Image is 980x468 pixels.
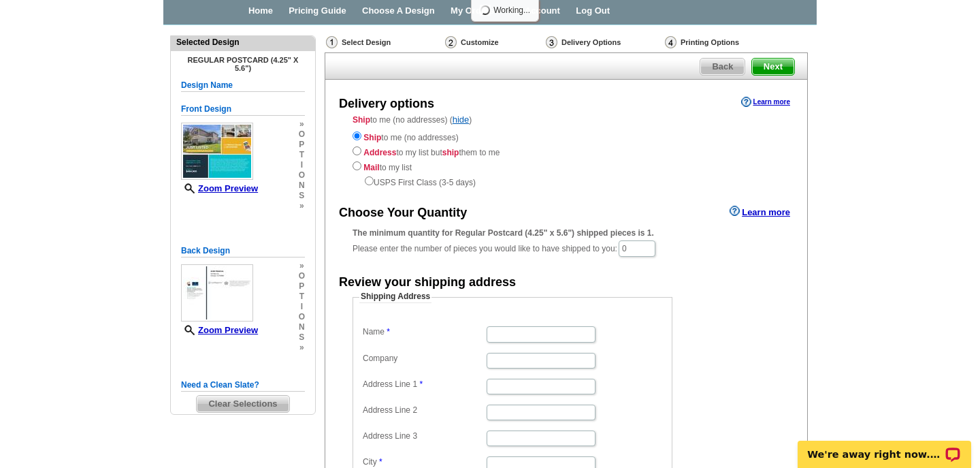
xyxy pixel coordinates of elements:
[339,95,434,113] div: Delivery options
[299,332,305,343] span: s
[480,5,491,16] img: loading...
[544,35,664,52] div: Delivery Options
[453,114,470,125] a: hide
[248,5,273,16] a: Home
[181,56,305,72] h4: Regular Postcard (4.25" x 5.6")
[363,405,485,416] label: Address Line 2
[299,160,305,170] span: i
[451,5,494,16] a: My Orders
[363,379,485,390] label: Address Line 1
[299,140,305,150] span: p
[171,36,315,48] div: Selected Design
[359,291,431,303] legend: Shipping Address
[362,5,435,16] a: Choose A Design
[363,148,396,157] strong: Address
[299,261,305,271] span: »
[326,36,338,48] img: Select Design
[181,325,258,335] a: Zoom Preview
[181,123,253,180] img: small-thumb.jpg
[299,119,305,129] span: »
[181,264,253,322] img: small-thumb.jpg
[353,227,780,239] div: The minimum quantity for Regular Postcard (4.25" x 5.6") shipped pieces is 1.
[700,59,745,75] span: Back
[353,174,780,189] div: USPS First Class (3-5 days)
[741,97,790,108] a: Learn more
[363,353,485,364] label: Company
[181,79,305,92] h5: Design Name
[181,379,305,392] h5: Need a Clean Slate?
[363,133,381,142] strong: Ship
[363,456,485,468] label: City
[339,274,516,292] div: Review your shipping address
[299,129,305,140] span: o
[363,326,485,338] label: Name
[730,206,790,217] a: Learn more
[789,425,980,468] iframe: LiveChat chat widget
[299,343,305,353] span: »
[353,227,780,258] div: Please enter the number of pieces you would like to have shipped to you:
[363,163,379,172] strong: Mail
[546,36,557,48] img: Delivery Options
[576,5,610,16] a: Log Out
[442,148,459,157] strong: ship
[299,292,305,302] span: t
[181,183,258,193] a: Zoom Preview
[299,201,305,211] span: »
[325,114,807,189] div: to me (no addresses) ( )
[181,103,305,116] h5: Front Design
[700,58,745,76] a: Back
[353,115,370,125] strong: Ship
[299,170,305,181] span: o
[664,35,785,49] div: Printing Options
[299,322,305,332] span: n
[299,312,305,322] span: o
[510,5,560,16] a: My Account
[339,204,467,222] div: Choose Your Quantity
[665,36,676,48] img: Printing Options & Summary
[299,302,305,312] span: i
[444,35,544,49] div: Customize
[752,59,794,75] span: Next
[299,181,305,191] span: n
[197,396,289,412] span: Clear Selections
[445,36,457,48] img: Customize
[363,431,485,442] label: Address Line 3
[299,150,305,160] span: t
[353,129,780,189] div: to me (no addresses) to my list but them to me to my list
[299,191,305,201] span: s
[289,5,346,16] a: Pricing Guide
[299,281,305,292] span: p
[299,271,305,281] span: o
[325,35,444,52] div: Select Design
[181,245,305,258] h5: Back Design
